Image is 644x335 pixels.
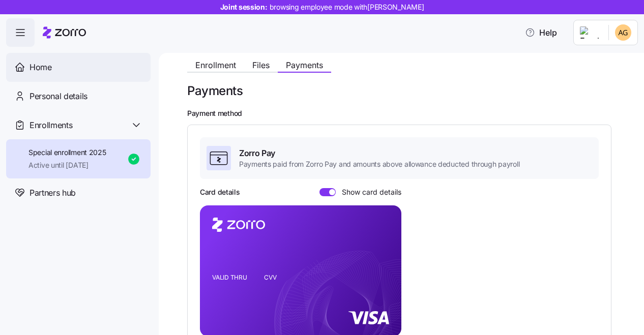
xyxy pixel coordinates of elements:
span: Enrollments [30,119,72,132]
span: Help [525,26,557,39]
img: 103f8fb645ffb154252a40e2b332a91e [615,24,631,41]
h1: Payments [187,83,243,99]
span: Payments [286,61,323,69]
span: Special enrollment 2025 [28,147,106,158]
span: Payments paid from Zorro Pay and amounts above allowance deducted through payroll [239,159,519,169]
img: Employer logo [580,26,600,39]
span: Enrollment [195,61,236,69]
span: Active until [DATE] [28,160,106,170]
span: Partners hub [30,187,76,199]
tspan: CVV [264,273,277,281]
span: browsing employee mode with [PERSON_NAME] [270,2,424,12]
span: Files [252,61,270,69]
h2: Payment method [187,109,611,118]
h3: Card details [200,187,240,197]
span: Zorro Pay [239,147,519,160]
span: Home [30,61,52,74]
span: Show card details [336,188,401,196]
span: Joint session: [220,2,424,12]
button: Help [517,22,565,43]
tspan: VALID THRU [212,273,247,281]
span: Personal details [30,90,87,103]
